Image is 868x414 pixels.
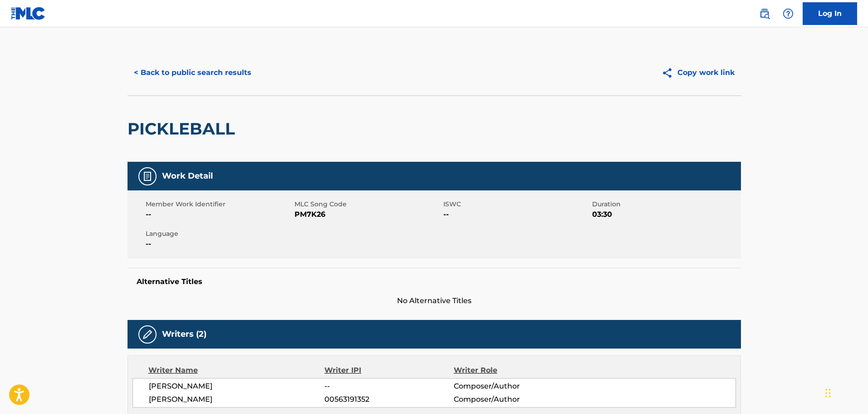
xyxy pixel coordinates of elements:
[592,200,739,209] span: Duration
[825,379,831,407] div: Drag
[146,239,292,249] span: --
[128,61,258,84] button: < Back to public search results
[454,394,571,405] span: Composer/Author
[128,119,240,139] h2: PICKLEBALL
[146,200,292,209] span: Member Work Identifier
[592,209,739,220] span: 03:30
[443,200,590,209] span: ISWC
[128,295,741,306] span: No Alternative Titles
[759,8,770,19] img: search
[443,209,590,220] span: --
[662,67,677,79] img: Copy work link
[11,7,46,20] img: MLC Logo
[324,381,453,392] span: --
[146,209,292,220] span: --
[137,277,732,286] h5: Alternative Titles
[294,200,441,209] span: MLC Song Code
[142,329,153,340] img: Writers
[149,394,325,405] span: [PERSON_NAME]
[823,370,868,414] iframe: Chat Widget
[655,61,741,84] button: Copy work link
[148,365,325,376] div: Writer Name
[755,5,774,23] a: Public Search
[142,171,153,182] img: Work Detail
[162,329,206,339] h5: Writers (2)
[779,5,797,23] div: Help
[803,2,857,25] a: Log In
[324,394,453,405] span: 00563191352
[783,8,794,19] img: help
[454,381,571,392] span: Composer/Author
[146,229,292,239] span: Language
[454,365,571,376] div: Writer Role
[162,171,213,181] h5: Work Detail
[324,365,454,376] div: Writer IPI
[294,209,441,220] span: PM7K26
[149,381,325,392] span: [PERSON_NAME]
